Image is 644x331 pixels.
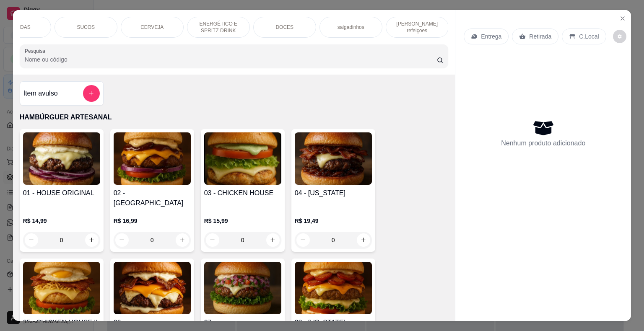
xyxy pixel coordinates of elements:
[338,24,364,31] p: salgadinhos
[204,262,281,314] img: product-image
[83,85,100,102] button: add-separate-item
[529,32,551,41] p: Retirada
[295,217,372,225] p: R$ 19,49
[204,188,281,198] h4: 03 - CHICKEN HOUSE
[295,132,372,185] img: product-image
[9,24,31,31] p: BEBIDAS
[23,217,100,225] p: R$ 14,99
[275,24,293,31] p: DOCES
[114,217,191,225] p: R$ 16,99
[23,262,100,314] img: product-image
[23,318,100,328] h4: 05 - CHICKEN HOUSE ll
[579,32,599,41] p: C.Local
[295,188,372,198] h4: 04 - [US_STATE]
[194,21,243,34] p: ENERGÉTICO E SPRITZ DRINK
[77,24,95,31] p: SUCOS
[393,21,441,34] p: [PERSON_NAME] refeiçoes
[481,32,501,41] p: Entrega
[616,12,629,25] button: Close
[114,132,191,185] img: product-image
[114,262,191,314] img: product-image
[20,112,449,122] p: HAMBÚRGUER ARTESANAL
[23,188,100,198] h4: 01 - HOUSE ORIGINAL
[25,55,437,64] input: Pesquisa
[140,24,164,31] p: CERVEJA
[613,30,626,43] button: decrease-product-quantity
[114,188,191,208] h4: 02 - [GEOGRAPHIC_DATA]
[23,88,58,98] h4: Item avulso
[501,138,585,148] p: Nenhum produto adicionado
[295,262,372,314] img: product-image
[295,318,372,328] h4: 08 - [US_STATE]
[23,132,100,185] img: product-image
[25,47,48,54] label: Pesquisa
[204,132,281,185] img: product-image
[204,217,281,225] p: R$ 15,99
